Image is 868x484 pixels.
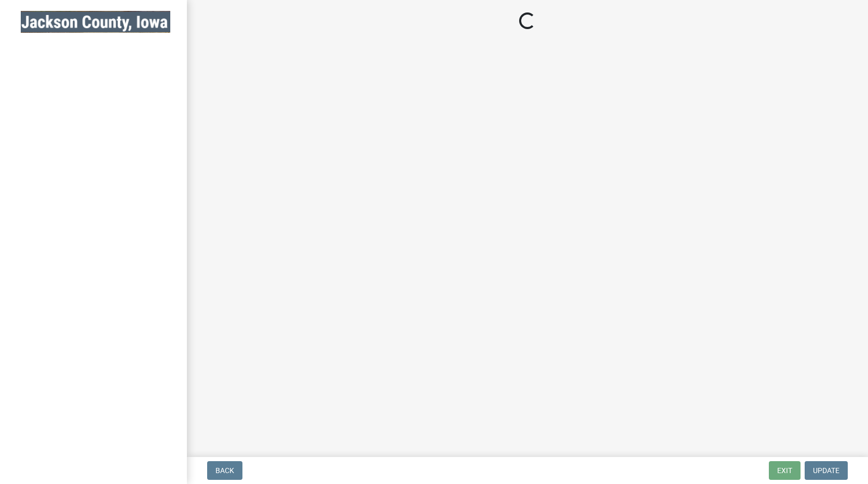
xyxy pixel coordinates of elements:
button: Exit [769,461,801,480]
img: Jackson County, Iowa [21,11,170,33]
span: Back [215,466,234,475]
button: Back [207,461,242,480]
span: Update [813,466,839,475]
button: Update [805,461,848,480]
